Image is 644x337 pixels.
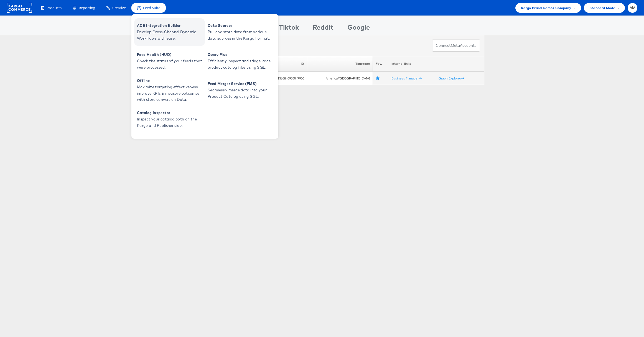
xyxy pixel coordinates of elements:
[451,43,460,48] span: meta
[137,110,203,116] span: Catalog Inspector
[432,39,480,52] button: ConnectmetaAccounts
[79,5,95,11] span: Reporting
[347,22,370,35] div: Google
[205,47,276,75] a: Query Plus Efficiently inspect and triage large product catalog files using SQL.
[137,29,203,42] span: Develop Cross-Channel Dynamic Workflows with ease.
[134,18,205,46] a: ACE Integration Builder Develop Cross-Channel Dynamic Workflows with ease.
[630,6,636,10] span: AM
[205,18,276,46] a: Data Sources Pull and store data from various data sources in the Kargo Format.
[439,76,464,80] a: Graph Explorer
[134,47,205,75] a: Feed Health (HUD) Check the status of your feeds that were processed.
[208,87,274,100] span: Seamlessly merge data into your Product Catalog using SQL.
[208,81,274,87] span: Feed Merger Service (FMS)
[137,22,203,29] span: ACE Integration Builder
[208,29,274,42] span: Pull and store data from various data sources in the Kargo Format.
[143,5,160,11] span: Feed Suite
[47,5,62,11] span: Products
[137,58,203,71] span: Check the status of your feeds that were processed.
[137,52,203,58] span: Feed Health (HUD)
[521,5,571,11] span: Kargo Brand Demos Company
[205,76,276,104] a: Feed Merger Service (FMS) Seamlessly merge data into your Product Catalog using SQL.
[134,106,205,133] a: Catalog Inspector Inspect your catalog both on the Kargo and Publisher side.
[208,22,274,29] span: Data Sources
[589,5,615,11] span: Standard Mode
[137,84,203,103] span: Maximize targeting effectiveness, improve KPIs & measure outcomes with store conversion Data.
[137,116,203,129] span: Inspect your catalog both on the Kargo and Publisher side.
[279,22,299,35] div: Tiktok
[264,56,307,72] th: ID
[208,52,274,58] span: Query Plus
[391,76,422,80] a: Business Manager
[307,56,373,72] th: Timezone
[137,78,203,84] span: Offline
[112,5,126,11] span: Creative
[134,76,205,104] a: Offline Maximize targeting effectiveness, improve KPIs & measure outcomes with store conversion D...
[307,72,373,85] td: America/[GEOGRAPHIC_DATA]
[313,22,334,35] div: Reddit
[264,72,307,85] td: 1368840936547900
[208,58,274,71] span: Efficiently inspect and triage large product catalog files using SQL.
